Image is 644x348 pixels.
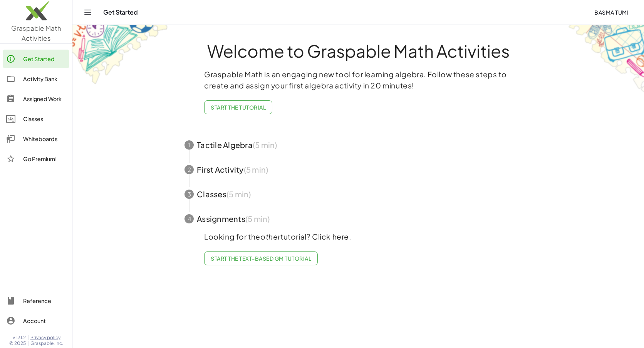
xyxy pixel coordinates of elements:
[23,94,66,103] div: Assigned Work
[3,130,69,148] a: Whiteboards
[3,311,69,330] a: Account
[170,42,546,60] h1: Welcome to Graspable Math Activities
[9,340,26,346] span: © 2025
[184,214,194,223] div: 4
[204,231,512,242] p: Looking for the tutorial? Click here.
[594,9,629,16] span: Basma Tumi
[23,154,66,163] div: Go Premium!
[27,335,29,341] span: |
[588,5,635,19] button: Basma Tumi
[3,70,69,88] a: Activity Bank
[27,340,29,346] span: |
[11,24,61,42] span: Graspable Math Activities
[204,251,318,265] a: Start the Text-based GM Tutorial
[23,296,66,305] div: Reference
[72,24,169,85] img: get-started-bg-ul-Ceg4j33I.png
[13,335,26,341] span: v1.31.2
[260,232,280,241] em: other
[3,110,69,128] a: Classes
[175,206,541,231] button: 4Assignments(5 min)
[23,134,66,143] div: Whiteboards
[184,140,194,150] div: 1
[184,165,194,174] div: 2
[23,316,66,325] div: Account
[30,335,63,341] a: Privacy policy
[3,291,69,310] a: Reference
[3,90,69,108] a: Assigned Work
[175,157,541,182] button: 2First Activity(5 min)
[204,69,512,91] p: Graspable Math is an engaging new tool for learning algebra. Follow these steps to create and ass...
[175,133,541,157] button: 1Tactile Algebra(5 min)
[211,255,311,262] span: Start the Text-based GM Tutorial
[3,50,69,68] a: Get Started
[23,74,66,83] div: Activity Bank
[23,114,66,123] div: Classes
[175,182,541,206] button: 3Classes(5 min)
[204,100,272,114] button: Start the Tutorial
[82,6,94,18] button: Toggle navigation
[184,190,194,199] div: 3
[30,340,63,346] span: Graspable, Inc.
[211,104,266,111] span: Start the Tutorial
[23,54,66,63] div: Get Started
